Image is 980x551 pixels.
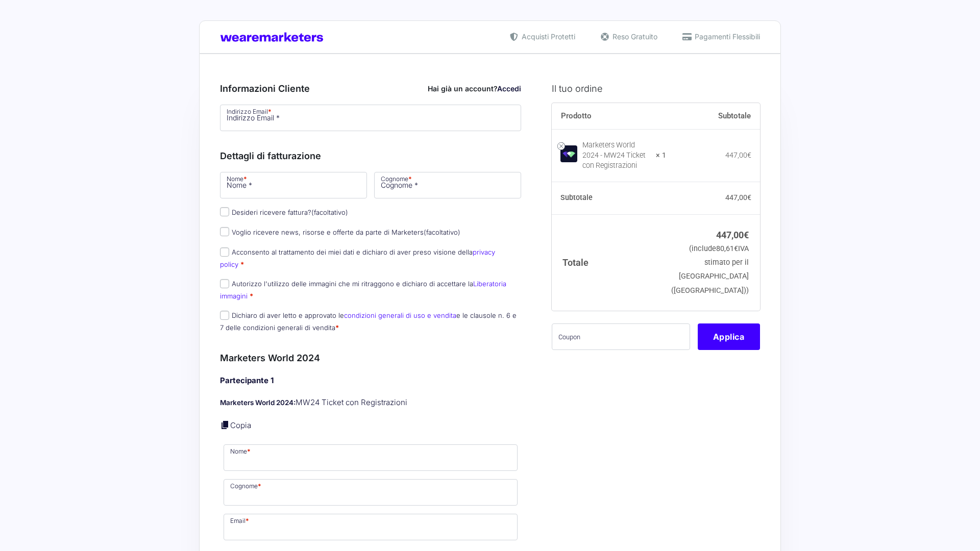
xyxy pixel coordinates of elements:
input: Dichiaro di aver letto e approvato lecondizioni generali di uso e venditae le clausole n. 6 e 7 d... [220,311,229,320]
input: Voglio ricevere news, risorse e offerte da parte di Marketers(facoltativo) [220,227,229,236]
h3: Dettagli di fatturazione [220,149,521,163]
span: € [744,230,749,240]
h3: Informazioni Cliente [220,82,521,95]
label: Acconsento al trattamento dei miei dati e dichiaro di aver preso visione della [220,248,495,268]
a: Copia i dettagli dell'acquirente [220,420,230,430]
th: Totale [552,214,667,311]
label: Voglio ricevere news, risorse e offerte da parte di Marketers [220,228,460,236]
span: Acquisti Protetti [519,31,575,42]
input: Autorizzo l'utilizzo delle immagini che mi ritraggono e dichiaro di accettare laLiberatoria immagini [220,279,229,288]
h4: Partecipante 1 [220,375,521,387]
a: condizioni generali di uso e vendita [344,311,456,319]
input: Desideri ricevere fattura?(facoltativo) [220,207,229,216]
a: Liberatoria immagini [220,280,506,299]
label: Dichiaro di aver letto e approvato le e le clausole n. 6 e 7 delle condizioni generali di vendita [220,311,517,331]
span: € [747,151,751,159]
input: Coupon [552,323,690,350]
strong: × 1 [656,151,666,161]
span: Reso Gratuito [610,31,657,42]
span: € [747,193,751,202]
a: Accedi [497,84,521,93]
span: (facoltativo) [424,228,460,236]
input: Nome * [220,172,367,198]
button: Applica [698,323,760,350]
span: € [734,244,738,253]
bdi: 447,00 [725,193,751,202]
bdi: 447,00 [716,230,749,240]
strong: Marketers World 2024: [220,398,296,407]
label: Autorizzo l'utilizzo delle immagini che mi ritraggono e dichiaro di accettare la [220,280,506,299]
a: privacy policy [220,248,495,268]
label: Desideri ricevere fattura? [220,208,348,216]
span: 80,61 [716,244,738,253]
h3: Il tuo ordine [552,82,760,95]
input: Cognome * [374,172,521,198]
div: Marketers World 2024 - MW24 Ticket con Registrazioni [582,140,650,171]
p: MW24 Ticket con Registrazioni [220,397,521,409]
div: Hai già un account? [428,83,521,94]
a: Copia [230,420,251,430]
bdi: 447,00 [725,151,751,159]
span: Pagamenti Flessibili [692,31,760,42]
input: Acconsento al trattamento dei miei dati e dichiaro di aver preso visione dellaprivacy policy [220,247,229,257]
span: (facoltativo) [311,208,348,216]
small: (include IVA stimato per il [GEOGRAPHIC_DATA] ([GEOGRAPHIC_DATA])) [671,244,749,295]
th: Subtotale [666,103,760,130]
input: Indirizzo Email * [220,105,521,131]
th: Subtotale [552,182,667,215]
h3: Marketers World 2024 [220,351,521,365]
th: Prodotto [552,103,667,130]
img: Marketers World 2024 - MW24 Ticket con Registrazioni [560,145,577,162]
